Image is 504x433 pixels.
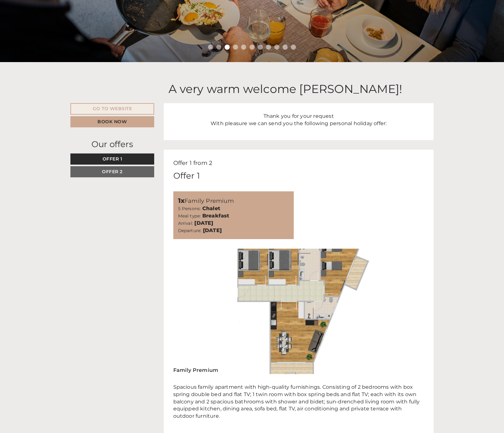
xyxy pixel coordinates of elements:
[203,227,222,233] b: [DATE]
[173,160,212,167] span: Offer 1 from 2
[173,384,424,420] p: Spacious family apartment with high-quality furnishings. Consisting of 2 bedrooms with box spring...
[173,362,228,374] div: Family Premium
[178,221,193,226] small: Arrival:
[103,156,122,162] span: Offer 1
[70,103,154,115] a: Go to website
[178,206,201,211] small: 5 Persons:
[102,169,123,174] span: Offer 2
[169,83,402,96] h1: A very warm welcome [PERSON_NAME]!
[178,213,201,218] small: Meal type:
[178,196,289,205] div: Family Premium
[70,138,154,150] div: Our offers
[178,197,184,204] b: 1x
[178,228,202,233] small: Departure:
[406,303,413,319] button: Next
[173,249,424,374] img: image
[194,220,213,226] b: [DATE]
[202,205,220,211] b: Chalet
[184,303,191,319] button: Previous
[173,170,200,182] div: Offer 1
[173,113,424,127] p: Thank you for your request With pleasure we can send you the following personal holiday offer:
[202,213,229,219] b: Breakfast
[70,116,154,127] a: Book now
